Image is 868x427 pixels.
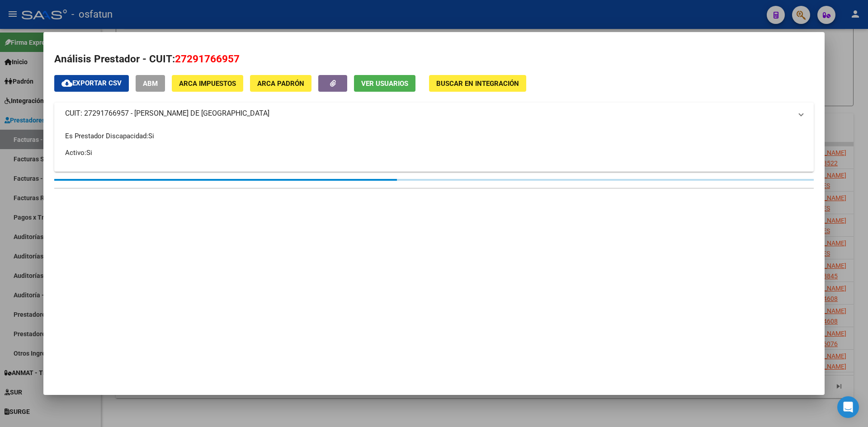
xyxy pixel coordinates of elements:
[54,103,814,124] mat-expansion-panel-header: CUIT: 27291766957 - [PERSON_NAME] DE [GEOGRAPHIC_DATA]
[61,79,122,87] span: Exportar CSV
[65,148,803,158] p: Activo:
[361,80,408,88] span: Ver Usuarios
[354,75,415,92] button: Ver Usuarios
[136,75,165,92] button: ABM
[61,78,72,89] mat-icon: cloud_download
[837,396,859,418] div: Open Intercom Messenger
[179,80,236,88] span: ARCA Impuestos
[172,75,243,92] button: ARCA Impuestos
[429,75,526,92] button: Buscar en Integración
[54,52,814,67] h2: Análisis Prestador - CUIT:
[175,53,240,65] span: 27291766957
[148,132,154,140] span: Si
[250,75,311,92] button: ARCA Padrón
[65,108,792,119] mat-panel-title: CUIT: 27291766957 - [PERSON_NAME] DE [GEOGRAPHIC_DATA]
[54,124,814,172] div: CUIT: 27291766957 - [PERSON_NAME] DE [GEOGRAPHIC_DATA]
[436,80,519,88] span: Buscar en Integración
[86,149,92,157] span: Si
[257,80,304,88] span: ARCA Padrón
[65,131,803,141] p: Es Prestador Discapacidad:
[54,75,129,92] button: Exportar CSV
[143,80,158,88] span: ABM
